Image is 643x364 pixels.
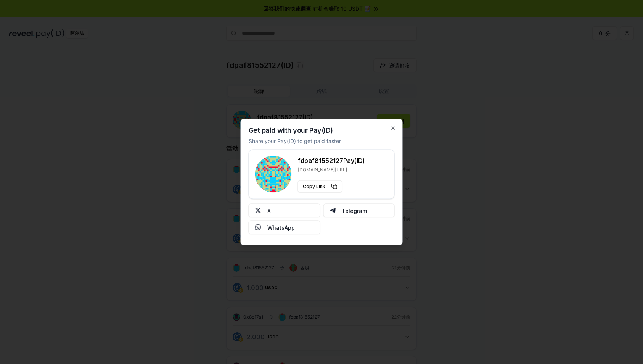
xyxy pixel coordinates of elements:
[255,208,261,214] img: X
[249,137,341,145] p: Share your Pay(ID) to get paid faster
[255,224,261,230] img: Whatsapp
[249,127,333,134] h2: Get paid with your Pay(ID)
[330,208,336,214] img: Telegram
[249,204,320,217] button: X
[323,204,395,217] button: Telegram
[298,180,342,193] button: Copy Link
[298,156,365,165] h3: fdpaf81552127 Pay(ID)
[249,221,320,234] button: WhatsApp
[298,167,365,173] p: [DOMAIN_NAME][URL]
